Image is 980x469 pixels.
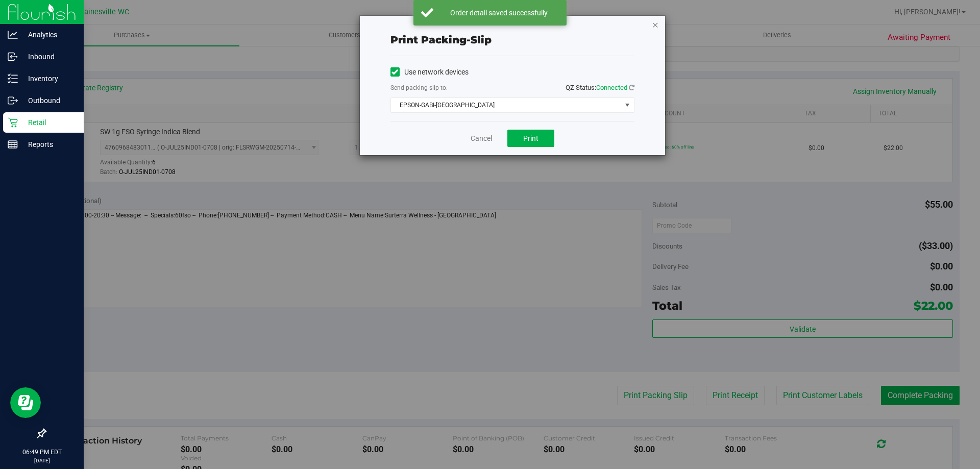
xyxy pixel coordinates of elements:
[8,73,18,84] inline-svg: Inventory
[8,30,18,40] inline-svg: Analytics
[390,83,448,92] label: Send packing-slip to:
[8,52,18,62] inline-svg: Inbound
[566,84,634,91] span: QZ Status:
[5,457,79,464] p: [DATE]
[621,98,633,112] span: select
[507,130,554,147] button: Print
[18,51,79,63] p: Inbound
[5,448,79,457] p: 06:49 PM EDT
[439,8,559,18] div: Order detail saved successfully
[18,72,79,85] p: Inventory
[8,139,18,150] inline-svg: Reports
[391,98,621,112] span: EPSON-GABI-[GEOGRAPHIC_DATA]
[8,117,18,128] inline-svg: Retail
[18,138,79,151] p: Reports
[596,84,627,91] span: Connected
[390,34,492,46] span: Print packing-slip
[523,134,538,142] span: Print
[18,29,79,41] p: Analytics
[471,133,492,144] a: Cancel
[10,387,41,418] iframe: Resource center
[8,95,18,106] inline-svg: Outbound
[18,94,79,107] p: Outbound
[18,116,79,129] p: Retail
[390,67,469,78] label: Use network devices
